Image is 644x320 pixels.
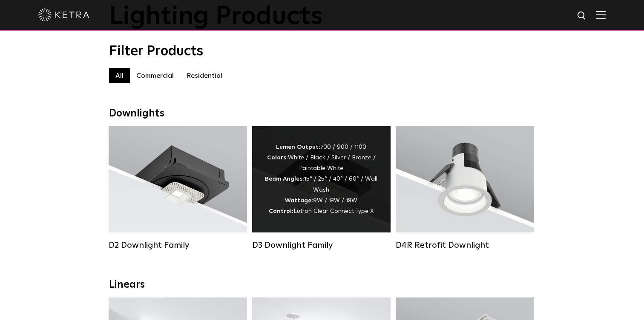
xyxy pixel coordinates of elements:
[285,198,313,204] strong: Wattage:
[109,279,535,291] div: Linears
[276,144,320,150] strong: Lumen Output:
[396,126,534,250] a: D4R Retrofit Downlight Lumen Output:800Colors:White / BlackBeam Angles:15° / 25° / 40° / 60°Watta...
[577,11,587,21] img: search icon
[38,8,89,21] img: ketra-logo-2019-white
[265,176,304,182] strong: Beam Angles:
[109,240,247,250] div: D2 Downlight Family
[252,240,391,250] div: D3 Downlight Family
[267,155,288,161] strong: Colors:
[293,208,374,214] span: Lutron Clear Connect Type X
[130,68,180,83] label: Commercial
[109,126,247,250] a: D2 Downlight Family Lumen Output:1200Colors:White / Black / Gloss Black / Silver / Bronze / Silve...
[180,68,229,83] label: Residential
[109,68,130,83] label: All
[265,142,378,217] div: 700 / 900 / 1100 White / Black / Silver / Bronze / Paintable White 15° / 25° / 40° / 60° / Wall W...
[269,208,293,214] strong: Control:
[596,11,606,19] img: Hamburger%20Nav.svg
[109,43,535,59] div: Filter Products
[252,126,391,250] a: D3 Downlight Family Lumen Output:700 / 900 / 1100Colors:White / Black / Silver / Bronze / Paintab...
[396,240,534,250] div: D4R Retrofit Downlight
[109,108,535,120] div: Downlights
